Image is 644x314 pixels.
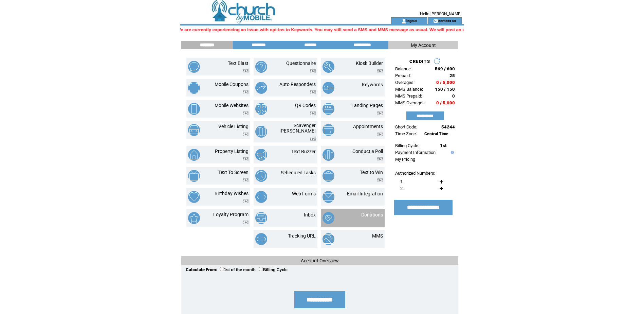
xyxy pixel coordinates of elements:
span: CREDITS [409,59,430,64]
img: loyalty-program.png [188,212,200,224]
img: inbox.png [255,212,267,224]
a: Text Buzzer [291,149,316,154]
a: Scavenger [PERSON_NAME] [279,123,316,134]
span: 25 [449,73,455,78]
a: logout [406,18,417,23]
img: scavenger-hunt.png [255,126,267,138]
a: Appointments [353,124,383,129]
img: help.gif [449,151,454,154]
a: Scheduled Tasks [281,170,316,175]
img: video.png [243,90,249,94]
img: email-integration.png [323,191,334,203]
img: text-buzzer.png [255,149,267,161]
a: Birthday Wishes [215,191,249,196]
a: Loyalty Program [213,212,249,217]
span: My Account [411,42,436,48]
img: auto-responders.png [255,82,267,94]
a: Landing Pages [351,103,383,108]
label: Billing Cycle [259,267,288,272]
a: Mobile Websites [215,103,249,108]
span: Billing Cycle: [395,143,419,148]
img: property-listing.png [188,149,200,161]
a: Mobile Coupons [215,82,249,87]
span: Overages: [395,80,415,85]
img: contact_us_icon.gif [433,18,438,24]
img: text-to-win.png [323,170,334,182]
img: qr-codes.png [255,103,267,115]
span: Prepaid: [395,73,411,78]
span: 569 / 600 [435,66,455,71]
span: 2. [400,186,404,191]
input: Billing Cycle [259,267,263,271]
a: Payment Information [395,150,436,155]
img: scheduled-tasks.png [255,170,267,182]
a: Text To Screen [218,170,249,175]
img: donations.png [323,212,334,224]
span: 1. [400,179,404,184]
a: Web Forms [292,191,316,196]
a: contact us [438,18,456,23]
span: Account Overview [301,258,339,263]
img: vehicle-listing.png [188,124,200,136]
img: video.png [243,157,249,161]
a: Email Integration [347,191,383,196]
img: video.png [377,157,383,161]
span: MMS Overages: [395,100,426,105]
img: mms.png [323,233,334,245]
span: Central Time [424,132,448,136]
span: 0 [452,93,455,99]
img: account_icon.gif [401,18,406,24]
img: video.png [243,221,249,224]
a: Auto Responders [279,82,316,87]
a: QR Codes [295,103,316,108]
span: MMS Balance: [395,87,423,92]
span: 1st [440,143,446,148]
span: Hello [PERSON_NAME] [420,12,461,16]
a: Property Listing [215,149,249,154]
span: Time Zone: [395,131,417,136]
span: 150 / 150 [435,87,455,92]
a: Text Blast [228,60,249,66]
img: mobile-websites.png [188,103,200,115]
img: video.png [310,90,316,94]
img: keywords.png [323,82,334,94]
input: 1st of the month [220,267,224,271]
img: video.png [377,133,383,136]
span: 0 / 5,000 [436,100,455,105]
span: 0 / 5,000 [436,80,455,85]
a: Keywords [362,82,383,87]
span: Authorized Numbers: [395,171,435,176]
img: text-to-screen.png [188,170,200,182]
img: kiosk-builder.png [323,61,334,73]
img: video.png [310,137,316,141]
img: web-forms.png [255,191,267,203]
img: video.png [243,178,249,182]
a: Kiosk Builder [356,60,383,66]
img: video.png [377,111,383,115]
span: MMS Prepaid: [395,93,422,99]
img: video.png [310,69,316,73]
img: video.png [377,178,383,182]
img: conduct-a-poll.png [323,149,334,161]
img: video.png [310,111,316,115]
img: appointments.png [323,124,334,136]
img: video.png [243,69,249,73]
img: landing-pages.png [323,103,334,115]
a: MMS [372,233,383,239]
a: Inbox [304,212,316,217]
span: Short Code: [395,124,417,129]
img: video.png [377,69,383,73]
span: 54244 [441,124,455,129]
a: Questionnaire [286,60,316,66]
a: Vehicle Listing [218,124,249,129]
img: video.png [243,133,249,136]
a: Tracking URL [288,233,316,239]
a: Conduct a Poll [352,149,383,154]
a: Donations [361,212,383,217]
img: tracking-url.png [255,233,267,245]
img: mobile-coupons.png [188,82,200,94]
img: video.png [243,111,249,115]
img: questionnaire.png [255,61,267,73]
a: Text to Win [360,170,383,175]
span: Calculate From: [186,267,217,272]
